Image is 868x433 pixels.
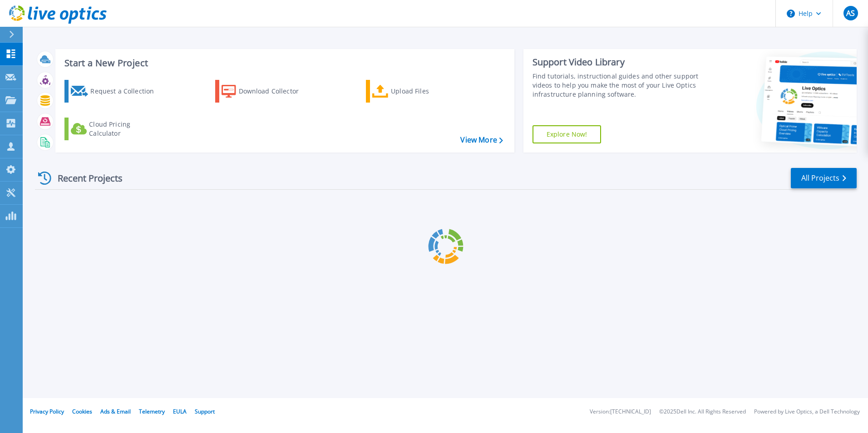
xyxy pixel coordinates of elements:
a: Privacy Policy [30,408,64,415]
div: Request a Collection [90,82,163,100]
a: Download Collector [215,80,316,103]
h3: Start a New Project [64,58,503,68]
a: Upload Files [366,80,467,103]
a: View More [460,136,503,144]
li: Powered by Live Optics, a Dell Technology [754,409,860,415]
a: Ads & Email [100,408,131,415]
span: AS [846,10,855,17]
a: EULA [173,408,187,415]
div: Upload Files [391,82,464,100]
a: Cloud Pricing Calculator [64,118,166,140]
div: Recent Projects [35,167,135,189]
a: Telemetry [139,408,165,415]
li: Version: [TECHNICAL_ID] [590,409,651,415]
div: Cloud Pricing Calculator [89,120,162,138]
a: Support [195,408,215,415]
a: Cookies [72,408,92,415]
div: Support Video Library [533,56,702,68]
a: Request a Collection [64,80,166,103]
a: All Projects [791,168,857,188]
div: Download Collector [239,82,311,100]
div: Find tutorials, instructional guides and other support videos to help you make the most of your L... [533,72,702,99]
a: Explore Now! [533,125,602,143]
li: © 2025 Dell Inc. All Rights Reserved [659,409,746,415]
